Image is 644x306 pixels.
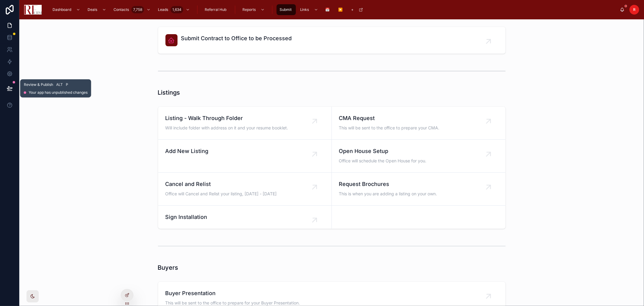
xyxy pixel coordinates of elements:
[158,27,505,54] a: Submit Contract to Office to be Processed
[165,125,288,131] span: Will include folder with address on it and your resume booklet.
[158,173,332,206] a: Cancel and RelistOffice will Cancel and Relist your listing, [DATE] - [DATE]
[339,180,437,188] span: Request Brochures
[205,7,226,12] span: Referral Hub
[633,7,636,12] span: R
[158,206,332,229] a: Sign Installation
[165,114,288,122] span: Listing - Walk Through Folder
[165,180,277,188] span: Cancel and Relist
[114,7,129,12] span: Contacts
[111,4,154,15] a: Contacts7,758
[56,82,63,87] span: Alt
[29,90,88,95] span: Your app has unpublished changes
[88,7,97,12] span: Deals
[165,191,277,197] span: Office will Cancel and Relist your listing, [DATE] - [DATE]
[24,82,53,87] span: Review & Publish
[165,213,207,221] span: Sign Installation
[165,147,209,155] span: Add New Listing
[165,289,300,298] span: Buyer Presentation
[158,263,178,272] h1: Buyers
[165,300,300,306] span: This will be sent to the office to prepare for your Buyer Presentation.
[332,173,505,206] a: Request BrochuresThis is when you are adding a listing on your own.
[46,3,620,16] div: scrollable content
[339,114,440,122] span: CMA Request
[158,140,332,173] a: Add New Listing
[85,4,109,15] a: Deals
[339,158,427,164] span: Office will schedule the Open House for you.
[351,7,354,12] span: +
[155,4,193,15] a: Leads1,634
[332,107,505,140] a: CMA RequestThis will be sent to the office to prepare your CMA.
[297,4,321,15] a: Links
[158,88,180,97] h1: Listings
[338,7,343,12] span: ▶️
[158,7,168,12] span: Leads
[50,4,83,15] a: Dashboard
[335,4,347,15] a: ▶️
[158,107,332,140] a: Listing - Walk Through FolderWill include folder with address on it and your resume booklet.
[65,82,69,87] span: P
[325,7,330,12] span: 📅
[202,4,231,15] a: Referral Hub
[242,7,256,12] span: Reports
[280,7,292,12] span: Submit
[339,147,427,155] span: Open House Setup
[239,4,268,15] a: Reports
[339,191,437,197] span: This is when you are adding a listing on your own.
[53,7,71,12] span: Dashboard
[339,125,440,131] span: This will be sent to the office to prepare your CMA.
[322,4,334,15] a: 📅
[277,4,296,15] a: Submit
[332,140,505,173] a: Open House SetupOffice will schedule the Open House for you.
[131,6,144,13] div: 7,758
[348,4,366,15] a: +
[24,5,42,15] img: App logo
[300,7,309,12] span: Links
[181,34,292,43] span: Submit Contract to Office to be Processed
[171,6,183,13] div: 1,634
